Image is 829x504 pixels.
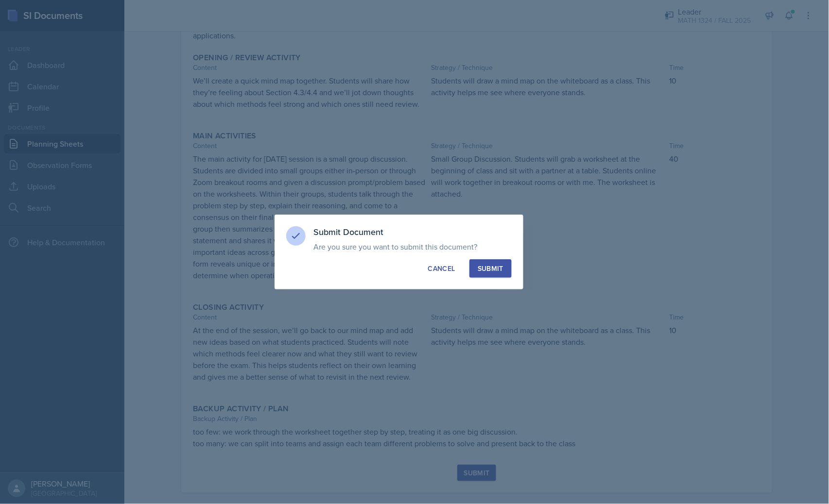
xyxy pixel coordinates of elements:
button: Cancel [420,259,464,278]
div: Cancel [428,264,455,273]
div: Submit [478,264,503,273]
button: Submit [469,259,512,278]
h3: Submit Document [313,226,512,238]
p: Are you sure you want to submit this document? [313,242,512,252]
